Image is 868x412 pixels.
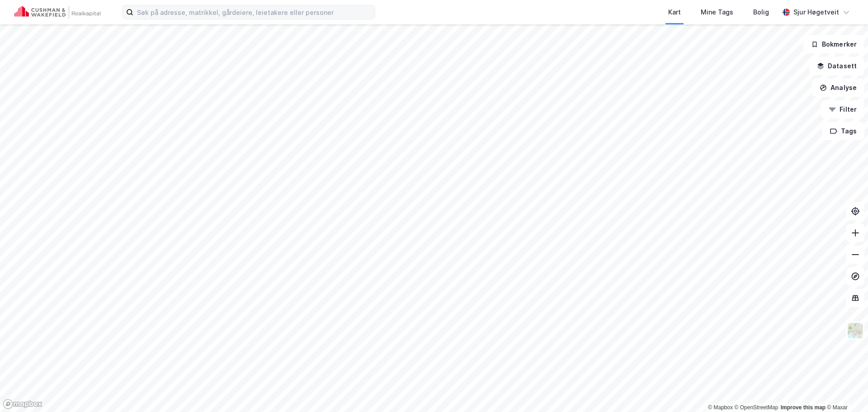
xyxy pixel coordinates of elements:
[133,5,375,19] input: Søk på adresse, matrikkel, gårdeiere, leietakere eller personer
[668,7,681,18] div: Kart
[14,6,100,19] img: cushman-wakefield-realkapital-logo.202ea83816669bd177139c58696a8fa1.svg
[701,7,733,18] div: Mine Tags
[793,7,839,18] div: Sjur Høgetveit
[823,369,868,412] iframe: Chat Widget
[753,7,769,18] div: Bolig
[823,369,868,412] div: Kontrollprogram for chat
